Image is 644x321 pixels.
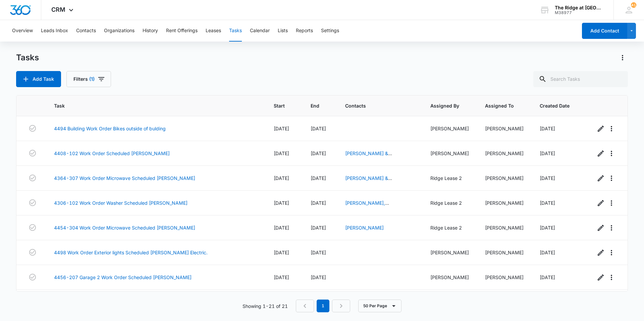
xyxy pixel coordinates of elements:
span: [DATE] [540,175,555,181]
button: Filters(1) [66,71,111,87]
span: [DATE] [540,250,555,255]
span: [DATE] [311,200,326,206]
div: Ridge Lease 2 [430,199,469,206]
h1: Tasks [16,53,39,63]
div: account name [555,5,604,10]
a: [PERSON_NAME] [345,225,384,231]
div: [PERSON_NAME] [485,125,524,132]
span: Contacts [345,102,405,109]
button: Contacts [76,20,96,42]
span: [DATE] [540,225,555,231]
span: Created Date [540,102,570,109]
span: [DATE] [540,126,555,131]
div: account id [555,10,604,15]
div: [PERSON_NAME] [485,249,524,256]
button: History [143,20,158,42]
div: [PERSON_NAME] [430,249,469,256]
button: Tasks [229,20,242,42]
span: [DATE] [274,225,289,231]
span: [DATE] [274,175,289,181]
a: [PERSON_NAME], [PERSON_NAME] [PERSON_NAME] [345,200,389,220]
a: [PERSON_NAME] & [PERSON_NAME] [345,150,392,163]
span: [DATE] [540,150,555,156]
button: Organizations [104,20,135,42]
div: [PERSON_NAME] [430,150,469,157]
a: 4306-102 Work Order Washer Scheduled [PERSON_NAME] [54,199,187,206]
span: Task [54,102,248,109]
a: 4456-207 Garage 2 Work Order Scheduled [PERSON_NAME] [54,274,192,281]
div: Ridge Lease 2 [430,175,469,182]
span: (1) [89,77,95,81]
button: Add Contact [582,23,627,39]
span: [DATE] [540,274,555,280]
div: [PERSON_NAME] [485,199,524,206]
a: 4364-307 Work Order Microwave Scheduled [PERSON_NAME] [54,175,195,182]
span: [DATE] [311,250,326,255]
a: 4494 Building Work Order Bikes outside of bulding [54,125,166,132]
a: 4498 Work Order Exterior lights Scheduled [PERSON_NAME] Electric. [54,249,208,256]
button: Settings [321,20,339,42]
button: Calendar [250,20,270,42]
span: Start [274,102,285,109]
button: Actions [617,52,628,63]
em: 1 [317,300,329,312]
div: notifications count [631,2,636,8]
a: 4454-304 Work Order Microwave Scheduled [PERSON_NAME] [54,224,195,231]
span: [DATE] [274,200,289,206]
div: [PERSON_NAME] [485,175,524,182]
div: [PERSON_NAME] [485,274,524,281]
input: Search Tasks [533,71,628,87]
span: [DATE] [311,175,326,181]
span: [DATE] [311,274,326,280]
span: [DATE] [311,225,326,231]
span: [DATE] [274,250,289,255]
span: [DATE] [540,200,555,206]
span: [DATE] [311,150,326,156]
button: Rent Offerings [166,20,198,42]
button: Add Task [16,71,61,87]
div: [PERSON_NAME] [485,150,524,157]
span: [DATE] [274,274,289,280]
span: 41 [631,2,636,8]
button: Leads Inbox [41,20,68,42]
span: [DATE] [311,126,326,131]
span: Assigned To [485,102,514,109]
a: [PERSON_NAME] & [PERSON_NAME] [345,175,392,188]
span: Assigned By [430,102,459,109]
div: [PERSON_NAME] [485,224,524,231]
div: [PERSON_NAME] [430,274,469,281]
button: Lists [278,20,288,42]
span: [DATE] [274,126,289,131]
button: Leases [206,20,221,42]
div: Ridge Lease 2 [430,224,469,231]
button: 50 Per Page [358,300,401,312]
a: 4408-102 Work Order Scheduled [PERSON_NAME] [54,150,170,157]
nav: Pagination [296,300,350,312]
p: Showing 1-21 of 21 [243,303,288,310]
button: Overview [12,20,33,42]
div: [PERSON_NAME] [430,125,469,132]
span: CRM [51,6,65,13]
span: End [311,102,319,109]
button: Reports [296,20,313,42]
span: [DATE] [274,150,289,156]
